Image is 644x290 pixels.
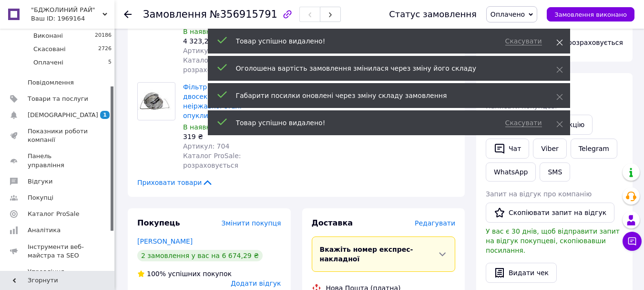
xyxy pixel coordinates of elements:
[31,14,114,23] div: Ваш ID: 1969164
[533,139,566,159] a: Viber
[547,7,634,21] button: Замовлення виконано
[183,132,269,141] div: 319 ₴
[491,11,525,18] span: Оплачено
[183,83,245,119] a: Фільтр для меду, двосекційний із неіржавкої сталі опуклий Д-200мм
[100,111,110,119] span: 1
[143,9,207,20] span: Замовлення
[486,263,557,283] button: Видати чек
[137,218,180,227] span: Покупець
[98,45,112,54] span: 2726
[568,39,623,46] span: розраховується
[28,177,52,186] span: Відгуки
[28,268,88,285] span: Управління сайтом
[137,237,193,245] a: [PERSON_NAME]
[33,32,63,40] span: Виконані
[320,246,413,263] span: Вкажіть номер експрес-накладної
[183,28,224,35] span: В наявності
[28,95,88,103] span: Товари та послуги
[623,232,642,251] button: Чат з покупцем
[137,269,232,279] div: успішних покупок
[108,58,112,67] span: 5
[183,37,220,45] span: 4 323,29 ₴
[137,178,213,187] span: Приховати товари
[312,218,353,227] span: Доставка
[33,45,66,54] span: Скасовані
[210,9,277,20] span: №356915791
[28,226,61,235] span: Аналітика
[236,118,494,128] div: Товар успішно видалено!
[183,47,239,54] span: Артикул: М3010
[183,142,229,150] span: Артикул: 704
[231,279,281,287] span: Додати відгук
[28,210,79,218] span: Каталог ProSale
[486,190,592,198] span: Запит на відгук про компанію
[486,227,620,254] span: У вас є 30 днів, щоб відправити запит на відгук покупцеві, скопіювавши посилання.
[183,123,224,131] span: В наявності
[505,119,542,127] span: Скасувати
[33,58,63,67] span: Оплачені
[124,10,132,19] div: Повернутися назад
[28,111,98,119] span: [DEMOGRAPHIC_DATA]
[138,89,175,114] img: Фільтр для меду, двосекційний із неіржавкої сталі опуклий Д-200мм
[486,203,614,223] button: Скопіювати запит на відгук
[486,139,529,159] button: Чат
[31,6,102,14] span: "БДЖОЛИНИЙ РАЙ"
[28,152,88,169] span: Панель управління
[28,193,53,202] span: Покупці
[222,219,281,227] span: Змінити покупця
[415,219,455,227] span: Редагувати
[486,162,536,182] a: WhatsApp
[236,36,494,46] div: Товар успішно видалено!
[183,152,241,169] span: Каталог ProSale: розраховується
[137,250,263,261] div: 2 замовлення у вас на 6 674,29 ₴
[540,162,570,182] button: SMS
[236,91,532,100] div: Габарити посилки оновлені через зміну складу замовлення
[505,37,542,45] span: Скасувати
[236,64,532,73] div: Оголошена вартість замовлення змінилася через зміну його складу
[28,78,74,87] span: Повідомлення
[95,32,112,40] span: 20186
[389,10,477,19] div: Статус замовлення
[554,11,627,18] span: Замовлення виконано
[28,127,88,144] span: Показники роботи компанії
[183,56,241,74] span: Каталог ProSale: розраховується
[571,139,617,159] a: Telegram
[147,270,166,278] span: 100%
[28,243,88,260] span: Інструменти веб-майстра та SEO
